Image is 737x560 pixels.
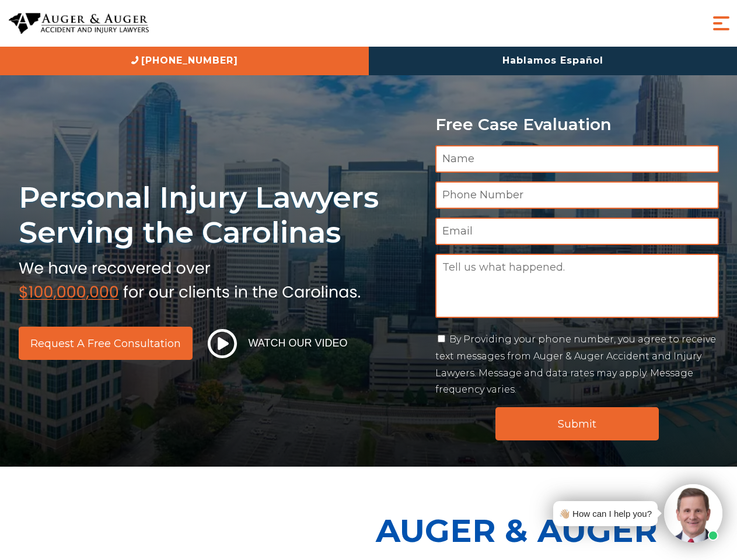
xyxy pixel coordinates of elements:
[204,328,351,359] button: Watch Our Video
[19,256,361,300] img: sub text
[435,145,719,173] input: Name
[435,116,719,134] p: Free Case Evaluation
[435,334,716,395] label: By Providing your phone number, you agree to receive text messages from Auger & Auger Accident an...
[376,502,731,559] p: Auger & Auger
[435,181,719,209] input: Phone Number
[435,218,719,245] input: Email
[9,13,149,34] img: Auger & Auger Accident and Injury Lawyers Logo
[19,327,193,360] a: Request a Free Consultation
[30,338,181,349] span: Request a Free Consultation
[664,484,722,542] img: Intaker widget Avatar
[559,506,652,521] div: 👋🏼 How can I help you?
[19,180,421,250] h1: Personal Injury Lawyers Serving the Carolinas
[710,12,733,35] button: Menu
[495,407,659,440] input: Submit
